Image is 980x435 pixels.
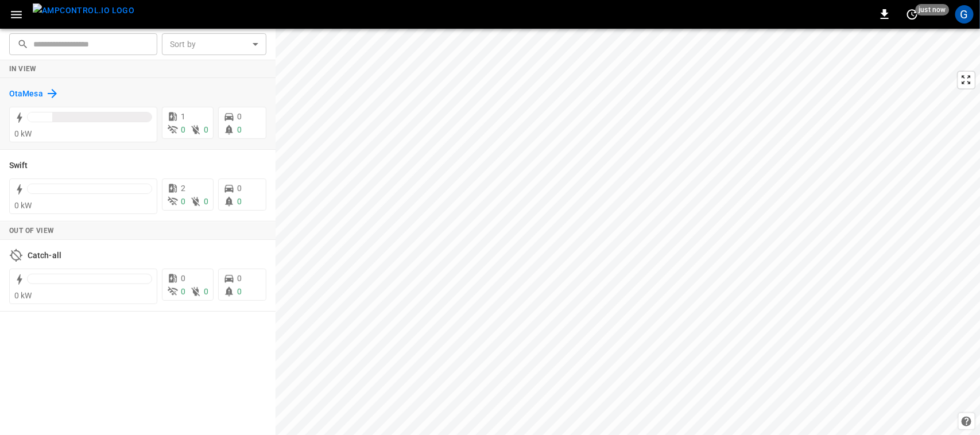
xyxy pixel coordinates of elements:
span: 0 [237,197,242,206]
span: 0 kW [14,129,32,138]
span: 0 [237,184,242,193]
h6: OtaMesa [9,88,43,100]
span: 0 [237,125,242,134]
span: 0 [237,112,242,121]
div: profile-icon [955,5,974,24]
span: 0 [204,125,208,134]
h6: Swift [9,160,28,172]
span: 0 [204,287,208,296]
span: 0 [181,274,185,283]
span: 0 [181,287,185,296]
span: 0 [237,287,242,296]
span: 0 kW [14,291,32,300]
button: set refresh interval [903,5,921,24]
span: 0 kW [14,201,32,210]
h6: Catch-all [28,250,61,262]
span: 0 [181,125,185,134]
span: just now [916,4,950,15]
span: 0 [204,197,208,206]
span: 0 [181,197,185,206]
span: 0 [237,274,242,283]
span: 2 [181,184,185,193]
span: 1 [181,112,185,121]
strong: Out of View [9,227,54,235]
strong: In View [9,65,37,73]
img: ampcontrol.io logo [33,3,134,18]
